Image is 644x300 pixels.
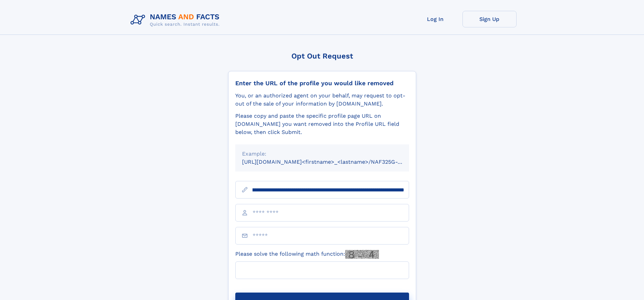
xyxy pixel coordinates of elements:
[242,150,402,158] div: Example:
[242,159,422,165] small: [URL][DOMAIN_NAME]<firstname>_<lastname>/NAF325G-xxxxxxxx
[235,112,409,136] div: Please copy and paste the specific profile page URL on [DOMAIN_NAME] you want removed into the Pr...
[235,79,409,87] div: Enter the URL of the profile you would like removed
[228,52,416,60] div: Opt Out Request
[235,250,379,259] label: Please solve the following math function:
[408,11,462,27] a: Log In
[128,11,225,29] img: Logo Names and Facts
[462,11,517,27] a: Sign Up
[235,92,409,108] div: You, or an authorized agent on your behalf, may request to opt-out of the sale of your informatio...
